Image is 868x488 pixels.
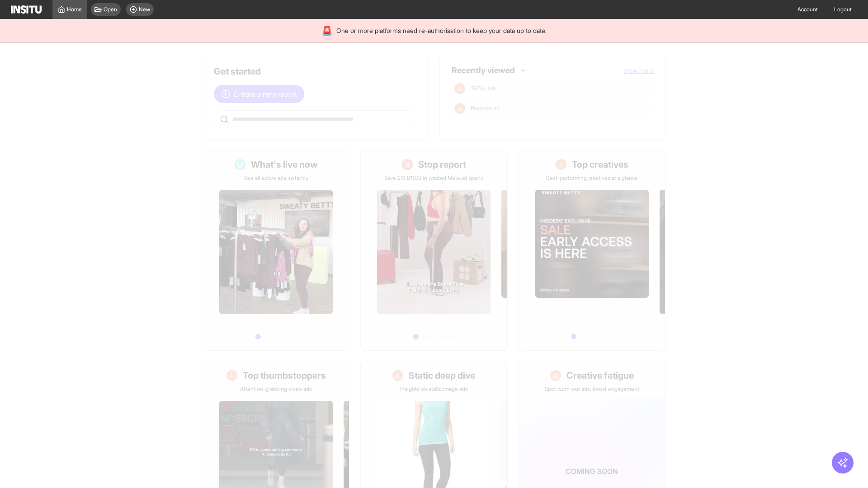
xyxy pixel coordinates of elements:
[67,6,82,13] span: Home
[11,5,42,14] img: Logo
[336,26,547,35] span: One or more platforms need re-authorisation to keep your data up to date.
[321,24,333,37] div: 🚨
[104,6,117,13] span: Open
[139,6,150,13] span: New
